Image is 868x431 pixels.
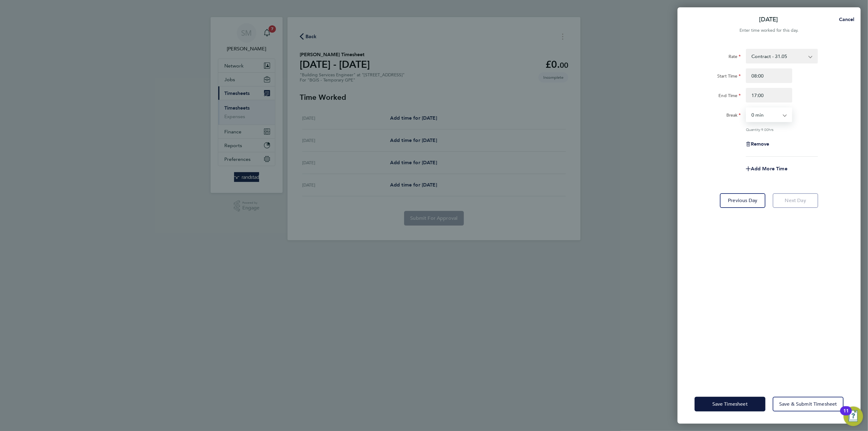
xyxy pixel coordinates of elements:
[761,127,769,132] span: 9.00
[746,142,769,147] button: Remove
[726,112,741,120] label: Break
[829,13,861,26] button: Cancel
[712,401,748,407] span: Save Timesheet
[728,197,758,204] span: Previous Day
[844,407,863,426] button: Open Resource Center, 11 new notifications
[729,54,741,61] label: Rate
[837,16,855,22] span: Cancel
[746,127,818,132] div: Quantity: hrs
[720,193,765,208] button: Previous Day
[759,15,778,24] p: [DATE]
[746,88,792,103] input: E.g. 18:00
[746,68,792,83] input: E.g. 08:00
[719,93,741,100] label: End Time
[717,73,741,81] label: Start Time
[751,166,787,172] span: Add More Time
[695,397,765,411] button: Save Timesheet
[751,141,769,147] span: Remove
[746,166,787,171] button: Add More Time
[779,401,837,407] span: Save & Submit Timesheet
[678,27,861,34] div: Enter time worked for this day.
[843,411,849,419] div: 11
[773,397,844,411] button: Save & Submit Timesheet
